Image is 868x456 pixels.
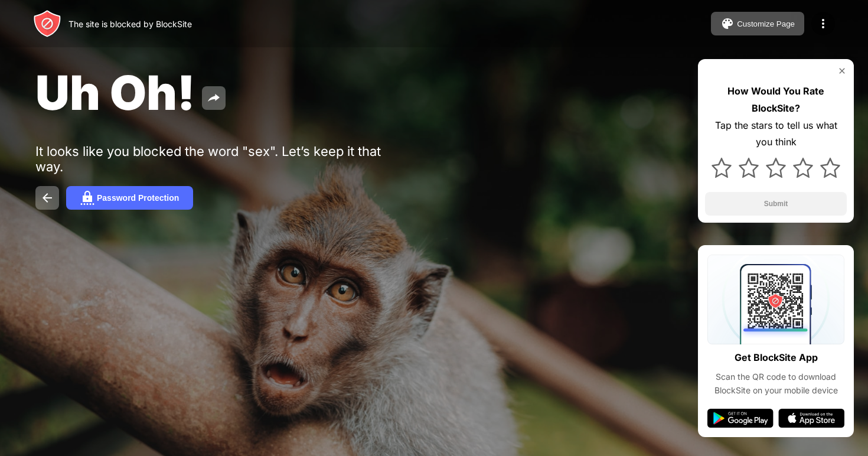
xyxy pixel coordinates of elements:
img: back.svg [40,191,54,205]
img: star.svg [793,158,813,178]
div: Get BlockSite App [735,349,818,366]
div: It looks like you blocked the word "sex". Let’s keep it that way. [35,144,400,174]
div: The site is blocked by BlockSite [68,19,192,29]
div: Tap the stars to tell us what you think [705,117,847,151]
button: Submit [705,192,847,216]
img: star.svg [712,158,732,178]
div: Customize Page [737,19,795,28]
img: star.svg [766,158,786,178]
span: Uh Oh! [35,64,195,121]
button: Password Protection [66,186,193,210]
button: Customize Page [711,12,804,35]
img: share.svg [207,91,221,105]
img: password.svg [80,191,94,205]
div: How Would You Rate BlockSite? [705,83,847,117]
img: qrcode.svg [707,255,844,344]
img: rate-us-close.svg [837,66,847,76]
img: pallet.svg [720,17,735,31]
div: Password Protection [97,193,179,203]
img: header-logo.svg [33,9,61,38]
img: google-play.svg [707,409,774,428]
img: menu-icon.svg [816,17,830,31]
img: star.svg [820,158,840,178]
img: star.svg [739,158,759,178]
img: app-store.svg [778,409,844,428]
div: Scan the QR code to download BlockSite on your mobile device [707,370,844,397]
